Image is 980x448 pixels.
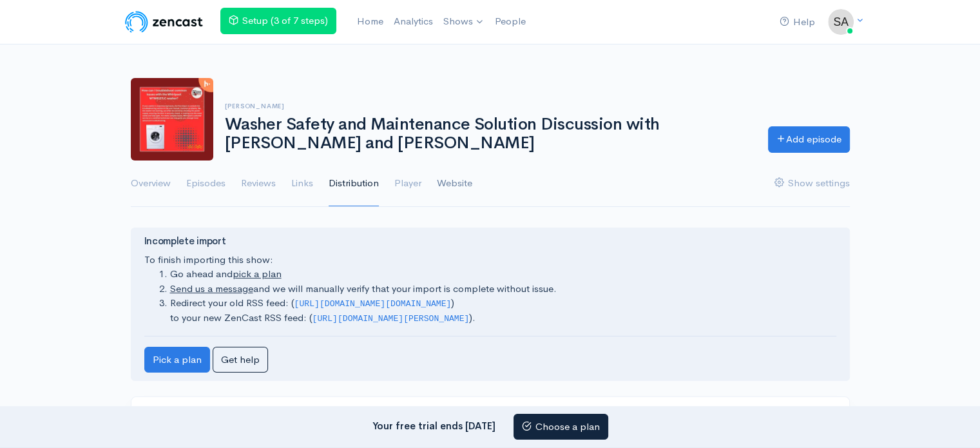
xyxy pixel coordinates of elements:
[225,102,753,110] h6: [PERSON_NAME]
[437,161,472,207] a: Website
[514,414,608,440] a: Choose a plan
[144,347,210,373] a: Pick a plan
[438,8,490,36] a: Shows
[233,268,282,280] a: pick a plan
[490,8,531,35] a: People
[225,115,753,152] h1: Washer Safety and Maintenance Solution Discussion with [PERSON_NAME] and [PERSON_NAME]
[213,347,268,373] a: Get help
[312,314,470,324] code: [URL][DOMAIN_NAME][PERSON_NAME]
[170,282,253,295] a: Send us a message
[352,8,389,35] a: Home
[131,161,171,207] a: Overview
[394,161,421,207] a: Player
[123,9,205,35] img: ZenCast Logo
[144,236,836,373] div: To finish importing this show:
[170,267,836,282] li: Go ahead and
[144,236,836,247] h4: Incomplete import
[774,8,820,36] a: Help
[294,299,452,309] code: [URL][DOMAIN_NAME][DOMAIN_NAME]
[372,419,495,431] strong: Your free trial ends [DATE]
[241,161,276,207] a: Reviews
[186,161,226,207] a: Episodes
[329,161,379,207] a: Distribution
[768,126,850,153] a: Add episode
[170,282,836,297] li: and we will manually verify that your import is complete without issue.
[220,8,336,34] a: Setup (3 of 7 steps)
[291,161,313,207] a: Links
[170,296,836,325] li: Redirect your old RSS feed: ( ) to your new ZenCast RSS feed: ( ).
[774,161,850,207] a: Show settings
[389,8,438,35] a: Analytics
[828,9,854,35] img: ...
